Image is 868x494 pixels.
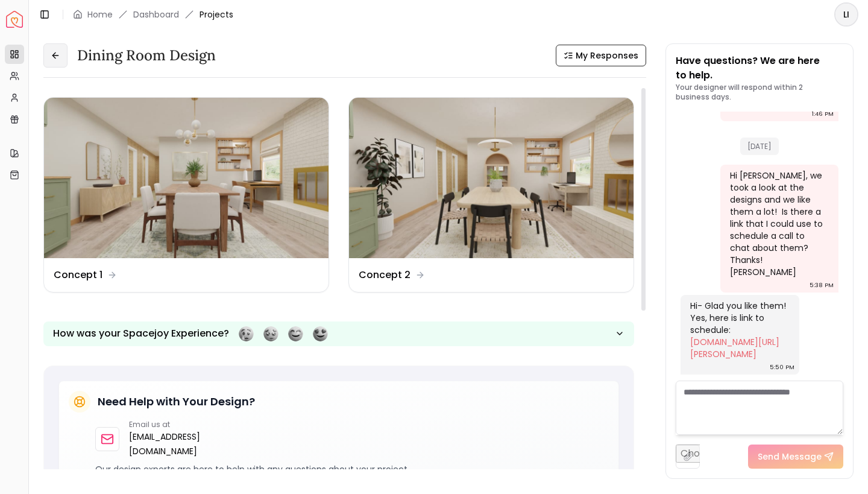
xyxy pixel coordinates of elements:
[770,361,794,373] div: 5:50 PM
[359,268,410,282] dd: Concept 2
[44,98,329,258] img: Concept 1
[690,336,779,360] a: [DOMAIN_NAME][URL][PERSON_NAME]
[6,11,23,28] img: Spacejoy Logo
[740,138,779,155] span: [DATE]
[133,8,179,21] a: Dashboard
[73,8,233,21] nav: breadcrumb
[835,4,857,25] span: LI
[676,54,843,83] p: Have questions? We are here to help.
[129,429,209,458] a: [EMAIL_ADDRESS][DOMAIN_NAME]
[98,393,255,410] h5: Need Help with Your Design?
[77,46,216,65] h3: Dining Room Design
[810,279,834,291] div: 5:38 PM
[576,49,638,62] span: My Responses
[6,11,23,28] a: Spacejoy
[53,326,229,341] p: How was your Spacejoy Experience?
[556,45,646,66] button: My Responses
[730,169,827,278] div: Hi [PERSON_NAME], we took a look at the designs and we like them a lot! Is there a link that I co...
[676,83,843,102] p: Your designer will respond within 2 business days.
[834,2,858,27] button: LI
[690,300,787,360] div: Hi- Glad you like them! Yes, here is link to schedule:
[87,8,113,21] a: Home
[129,420,209,429] p: Email us at
[43,321,634,346] button: How was your Spacejoy Experience?Feeling terribleFeeling badFeeling goodFeeling awesome
[43,97,329,293] a: Concept 1Concept 1
[54,268,102,282] dd: Concept 1
[348,97,634,293] a: Concept 2Concept 2
[200,8,233,21] span: Projects
[95,463,609,475] p: Our design experts are here to help with any questions about your project.
[812,108,834,120] div: 1:46 PM
[349,98,634,258] img: Concept 2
